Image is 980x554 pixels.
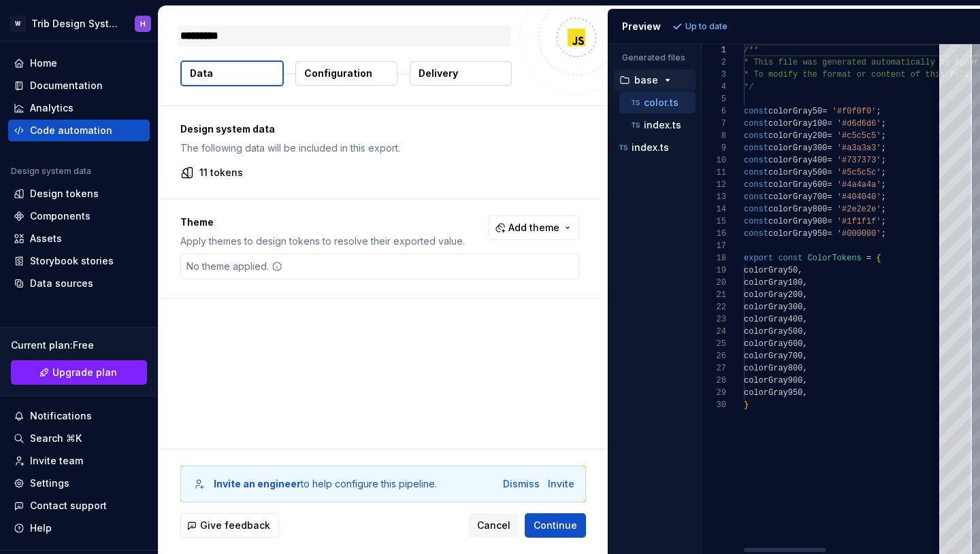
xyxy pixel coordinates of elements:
span: '#c5c5c5' [836,131,881,141]
button: Cancel [468,513,519,538]
span: const [744,205,768,214]
button: Search ⌘K [8,428,150,449]
p: index.ts [644,120,681,131]
div: Design system data [11,166,91,177]
button: Add theme [489,215,579,240]
div: 24 [702,326,726,338]
p: Up to date [685,21,728,32]
span: const [744,156,768,165]
span: colorGray900 [744,376,802,385]
span: ; [881,131,885,141]
div: Assets [30,232,62,245]
span: colorGray800 [768,205,827,214]
span: '#5c5c5c' [836,168,881,177]
span: = [827,143,832,153]
span: ; [881,192,885,202]
div: 29 [702,387,726,399]
button: WTrib Design SystemH [3,9,155,38]
span: colorGray300 [744,302,802,312]
div: Help [30,521,52,535]
p: Configuration [304,67,372,80]
span: , [798,266,802,275]
span: Continue [534,519,577,532]
span: = [827,205,832,214]
span: colorGray100 [768,119,827,128]
div: Analytics [30,101,73,115]
span: colorGray100 [744,278,802,288]
button: Contact support [8,495,150,517]
a: Assets [8,228,150,249]
div: Components [30,209,91,223]
span: '#1f1f1f' [836,217,881,226]
div: Data sources [30,277,93,290]
span: const [744,180,768,190]
span: , [802,315,807,324]
span: ; [881,168,885,177]
span: { [876,254,881,263]
button: Help [8,517,150,539]
span: colorGray900 [768,217,827,226]
div: 7 [702,118,726,130]
div: Current plan : Free [11,339,147,352]
span: const [744,131,768,141]
span: , [802,388,807,398]
span: colorGray50 [768,107,822,116]
a: Documentation [8,75,150,97]
p: Design system data [180,122,579,136]
span: colorGray600 [768,180,827,190]
span: = [827,180,832,190]
div: 27 [702,362,726,375]
span: , [802,339,807,349]
span: ; [881,205,885,214]
div: Search ⌘K [30,432,82,445]
span: ; [881,143,885,153]
div: 8 [702,130,726,142]
div: Invite [548,477,574,491]
div: 12 [702,179,726,191]
span: '#d6d6d6' [836,119,881,128]
span: colorGray500 [744,327,802,336]
span: colorGray600 [744,339,802,349]
span: colorGray950 [768,229,827,239]
div: 22 [702,301,726,313]
span: , [802,376,807,385]
span: '#000000' [836,229,881,239]
div: Contact support [30,499,107,513]
a: Invite team [8,450,150,472]
div: Documentation [30,79,103,92]
span: Give feedback [200,519,270,532]
span: export [744,254,773,263]
a: Upgrade plan [11,360,147,385]
span: , [802,364,807,373]
span: ; [881,180,885,190]
div: 28 [702,375,726,387]
button: Give feedback [180,513,279,538]
span: '#f0f0f0' [832,107,876,116]
div: 30 [702,399,726,411]
span: '#a3a3a3' [836,143,881,153]
div: Trib Design System [31,17,118,31]
span: , [802,302,807,312]
a: Components [8,205,150,227]
div: Home [30,56,57,70]
span: const [744,217,768,226]
button: Delivery [410,61,512,86]
span: } [744,400,749,410]
span: const [744,192,768,202]
span: colorGray950 [744,388,802,398]
span: ; [881,229,885,239]
span: = [827,217,832,226]
button: Configuration [295,61,397,86]
div: Code automation [30,124,112,137]
span: const [744,143,768,153]
span: = [827,192,832,202]
span: '#2e2e2e' [836,205,881,214]
div: 1 [702,44,726,56]
div: 21 [702,289,726,301]
span: colorGray50 [744,266,798,275]
div: 25 [702,338,726,350]
span: ; [876,107,881,116]
a: Home [8,52,150,74]
div: 23 [702,313,726,326]
button: Continue [525,513,586,538]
